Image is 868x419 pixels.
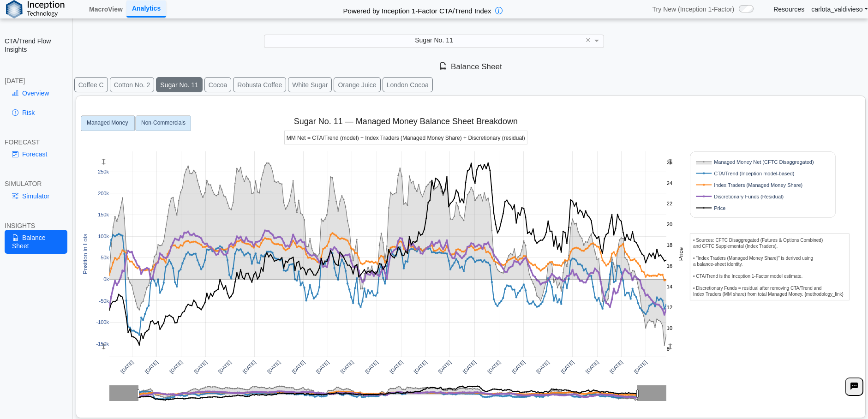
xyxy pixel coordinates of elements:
[74,77,108,92] button: Coffee C
[586,36,591,44] span: ×
[5,138,67,146] div: FORECAST
[439,62,502,71] span: Balance Sheet
[334,77,380,92] button: Orange Juice
[811,5,868,13] a: carlota_valdivieso
[5,77,67,85] div: [DATE]
[773,5,804,13] a: Resources
[156,77,203,92] button: Sugar No. 11
[204,77,231,92] button: Cocoa
[5,105,67,120] a: Risk
[126,0,166,18] a: Analytics
[5,146,67,162] a: Forecast
[141,120,186,126] text: Non-Commercials
[5,85,67,101] a: Overview
[87,120,128,126] text: Managed Money
[5,230,67,254] a: Balance Sheet
[415,36,453,44] span: Sugar No. 11
[383,77,433,92] button: London Cocoa
[110,77,155,92] button: Cotton No. 2
[340,3,495,16] h2: Powered by Inception 1-Factor CTA/Trend Index
[85,1,126,17] a: MacroView
[5,37,67,54] h2: CTA/Trend Flow Insights
[584,35,592,47] span: Clear value
[288,77,332,92] button: White Sugar
[233,77,286,92] button: Robusta Coffee
[652,5,735,13] span: Try New (Inception 1-Factor)
[5,180,67,188] div: SIMULATOR
[5,188,67,204] a: Simulator
[5,221,67,230] div: INSIGHTS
